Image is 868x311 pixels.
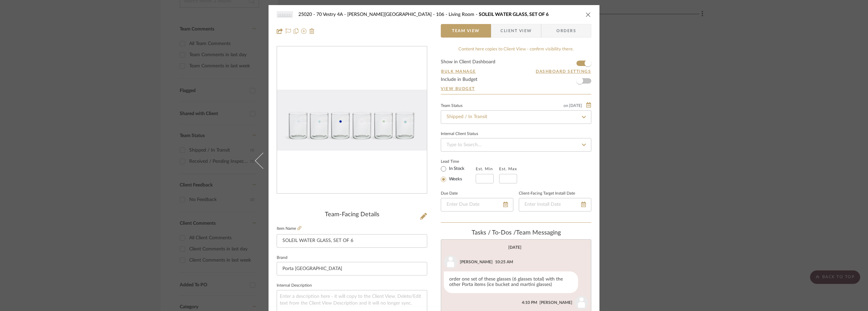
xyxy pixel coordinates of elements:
[472,230,516,236] span: Tasks / To-Dos /
[441,46,591,53] div: Content here copies to Client View - confirm visibility there.
[568,103,583,108] span: [DATE]
[519,192,575,195] label: Client-Facing Target Install Date
[476,166,493,171] label: Est. Min
[508,245,521,250] div: [DATE]
[535,68,591,74] button: Dashboard Settings
[277,211,427,219] div: Team-Facing Details
[298,12,436,17] span: 25020 - 70 Vestry 4A - [PERSON_NAME][GEOGRAPHIC_DATA]
[539,299,572,306] div: [PERSON_NAME]
[277,226,301,231] label: Item Name
[441,110,591,124] input: Type to Search…
[277,8,293,21] img: 1dff1934-42cb-4cca-a054-e329e4e8704c_48x40.jpg
[441,68,476,74] button: Bulk Manage
[460,259,493,265] div: [PERSON_NAME]
[448,166,465,172] label: In Stock
[500,24,532,38] span: Client View
[452,24,480,38] span: Team View
[277,90,427,151] div: 0
[441,198,513,212] input: Enter Due Date
[277,284,312,287] label: Internal Description
[309,28,315,34] img: Remove from project
[277,234,427,248] input: Enter Item Name
[441,132,478,136] div: Internal Client Status
[444,271,578,293] div: order one set of these glasses (6 glasses total) with the other Porta items (ice bucket and marti...
[522,299,537,306] div: 4:10 PM
[441,229,591,237] div: team Messaging
[441,86,591,91] a: View Budget
[277,256,288,260] label: Brand
[441,192,458,195] label: Due Date
[277,262,427,275] input: Enter Brand
[479,12,549,17] span: SOLEIL WATER GLASS, SET OF 6
[585,12,591,18] button: close
[549,24,584,38] span: Orders
[499,166,517,171] label: Est. Max
[441,164,476,183] mat-radio-group: Select item type
[444,255,457,269] img: user_avatar.png
[441,104,462,108] div: Team Status
[277,90,427,151] img: 1dff1934-42cb-4cca-a054-e329e4e8704c_436x436.jpg
[448,176,462,182] label: Weeks
[441,158,476,164] label: Lead Time
[441,138,591,152] input: Type to Search…
[436,12,479,17] span: 106 - Living Room
[575,296,588,309] img: user_avatar.png
[564,104,568,108] span: on
[519,198,591,212] input: Enter Install Date
[495,259,513,265] div: 10:25 AM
